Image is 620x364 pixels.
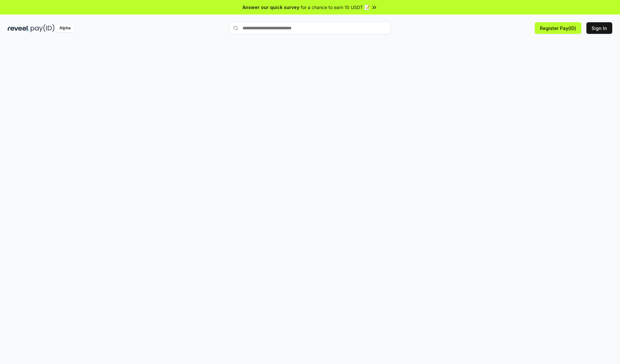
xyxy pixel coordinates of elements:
button: Sign In [586,22,612,34]
img: reveel_dark [8,24,29,32]
img: pay_id [31,24,55,32]
button: Register Pay(ID) [535,22,581,34]
span: for a chance to earn 10 USDT 📝 [301,4,370,11]
span: Answer our quick survey [243,4,299,11]
div: Alpha [56,24,74,32]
